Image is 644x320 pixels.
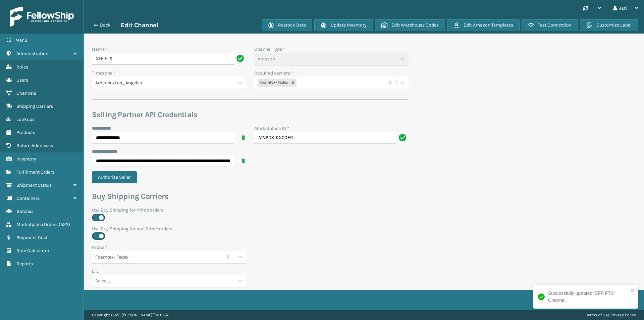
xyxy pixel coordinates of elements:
[16,90,36,96] span: Channels
[16,169,54,175] span: Fulfillment Orders
[522,19,578,31] button: Test Connection
[59,222,70,227] span: ( 522 )
[95,79,234,86] div: America/Los_Angeles
[92,191,409,201] h3: Buy Shipping Carriers
[254,70,293,77] label: Required carriers
[95,277,111,284] div: Select...
[447,19,520,31] button: Edit Amazon Templates
[16,248,49,254] span: Rate Calculator
[16,156,36,162] span: Inventory
[580,19,638,31] button: Customize Label
[121,21,158,29] h3: Edit Channel
[92,244,107,251] label: FedEx
[16,130,35,135] span: Products
[262,19,312,31] button: Restock Date
[16,261,33,267] span: Reports
[16,182,52,188] span: Shipment Status
[15,37,27,43] span: Menu
[16,235,48,240] span: Shipment Cost
[375,19,445,31] button: Edit Warehouse Codes
[254,46,285,53] label: Channel Type
[16,77,28,83] span: Users
[258,79,289,87] div: Foamtex- Fedex
[95,254,222,261] div: Foamtex- Fedex
[92,268,99,275] label: LTL
[16,51,48,56] span: Administration
[10,7,74,27] img: logo
[16,143,53,148] span: Return Addresses
[631,288,635,294] button: close
[92,171,137,183] button: Authorize Seller
[92,46,108,53] label: Name
[16,222,58,227] span: Marketplace Orders
[92,310,169,320] p: Copyright 2023 [PERSON_NAME]™ v 1.0.187
[92,110,409,120] h3: Selling Partner API Credentials
[314,19,373,31] button: Update Inventory
[548,290,629,304] div: Successfully updated 'SFP FTX' Channel.
[92,70,115,77] label: Timezone
[254,125,289,132] label: Marketplace ID
[92,225,409,232] label: Use Buy Shipping for non Prime orders
[16,117,35,122] span: Lookups
[16,64,28,70] span: Roles
[92,207,409,214] label: Use Buy Shipping for Prime orders
[90,22,121,28] button: Back
[16,195,40,201] span: Containers
[92,174,141,180] a: Authorize Seller
[16,209,34,214] span: Batches
[16,103,53,109] span: Shipping Carriers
